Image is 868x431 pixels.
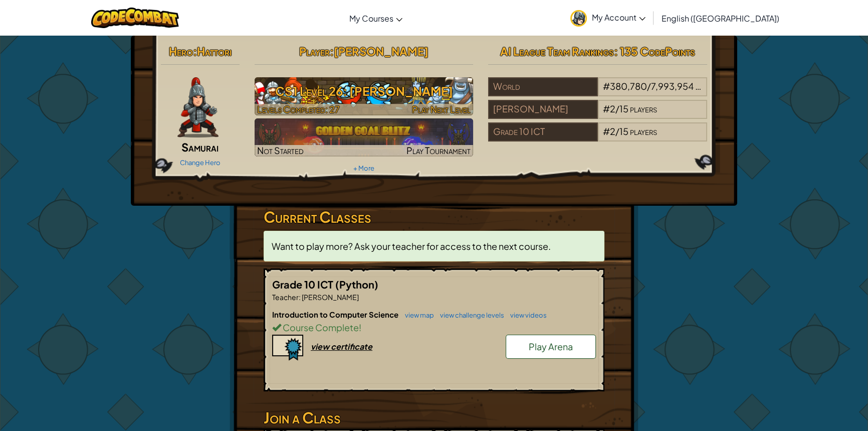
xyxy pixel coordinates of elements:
[344,5,407,32] a: My Courses
[257,145,304,156] span: Not Started
[272,341,372,352] a: view certificate
[647,80,651,92] span: /
[657,5,784,32] a: English ([GEOGRAPHIC_DATA])
[565,2,650,34] a: My Account
[412,103,471,115] span: Play Next Level
[181,140,219,154] span: Samurai
[615,125,619,137] span: /
[353,164,374,172] a: + More
[435,311,504,319] a: view challenge levels
[488,77,597,96] div: World
[662,13,779,24] span: English ([GEOGRAPHIC_DATA])
[359,322,361,333] span: !
[614,44,695,58] span: : 135 CodePoints
[529,341,573,352] span: Play Arena
[349,13,393,24] span: My Courses
[488,122,597,141] div: Grade 10 ICT
[91,8,179,28] img: CodeCombat logo
[603,80,610,92] span: #
[272,310,400,319] span: Introduction to Computer Science
[311,341,372,352] div: view certificate
[570,10,587,27] img: avatar
[255,77,474,115] a: Play Next Level
[177,77,219,137] img: samurai.pose.png
[592,12,645,23] span: My Account
[603,125,610,137] span: #
[255,118,474,157] img: Golden Goal
[264,406,604,429] h3: Join a Class
[169,44,193,58] span: Hero
[257,103,340,115] span: Levels Completed: 27
[272,335,303,361] img: certificate-icon.png
[335,278,378,291] span: (Python)
[610,103,615,114] span: 2
[630,103,657,114] span: players
[299,293,301,302] span: :
[500,44,614,58] span: AI League Team Rankings
[281,322,359,333] span: Course Complete
[610,80,647,92] span: 380,780
[255,118,474,157] a: Not StartedPlay Tournament
[197,44,232,58] span: Hattori
[180,159,221,167] a: Change Hero
[610,125,615,137] span: 2
[488,87,707,98] a: World#380,780/7,993,954players
[603,103,610,114] span: #
[301,293,359,302] span: [PERSON_NAME]
[505,311,547,319] a: view videos
[330,44,334,58] span: :
[488,100,597,119] div: [PERSON_NAME]
[651,80,694,92] span: 7,993,954
[488,132,707,143] a: Grade 10 ICT#2/15players
[400,311,434,319] a: view map
[264,206,604,228] h3: Current Classes
[406,145,471,156] span: Play Tournament
[272,293,299,302] span: Teacher
[193,44,197,58] span: :
[488,109,707,121] a: [PERSON_NAME]#2/15players
[272,278,335,291] span: Grade 10 ICT
[334,44,428,58] span: [PERSON_NAME]
[255,77,474,115] img: CS1 Level 26: Wakka Maul
[272,240,551,252] span: Want to play more? Ask your teacher for access to the next course.
[615,103,619,114] span: /
[255,80,474,102] h3: CS1 Level 26: [PERSON_NAME]
[299,44,330,58] span: Player
[619,125,628,137] span: 15
[630,125,657,137] span: players
[619,103,628,114] span: 15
